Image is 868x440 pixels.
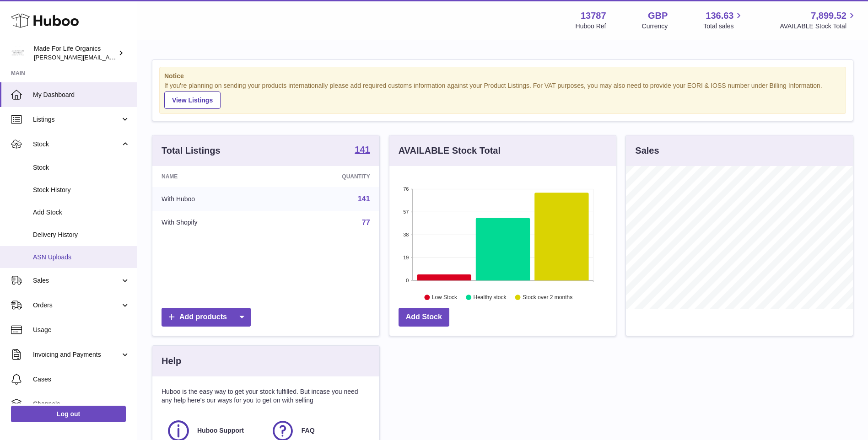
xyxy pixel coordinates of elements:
a: 136.63 Total sales [703,10,744,31]
img: geoff.winwood@madeforlifeorganics.com [11,46,25,60]
th: Name [152,166,275,187]
a: Add products [162,308,251,327]
span: Usage [33,326,130,334]
div: Currency [642,22,668,31]
span: Invoicing and Payments [33,350,120,359]
p: Huboo is the easy way to get your stock fulfilled. But incase you need any help here's our ways f... [162,387,370,405]
text: Stock over 2 months [523,294,572,300]
div: If you're planning on sending your products internationally please add required customs informati... [164,81,841,109]
text: 19 [403,255,409,260]
strong: GBP [648,10,668,22]
td: With Huboo [152,187,275,211]
a: View Listings [164,91,221,109]
span: Channels [33,400,130,408]
h3: Help [162,355,181,367]
strong: 141 [355,145,370,154]
text: Healthy stock [473,294,507,300]
span: 136.63 [706,10,733,22]
text: 38 [403,232,409,237]
span: Stock History [33,186,130,194]
h3: Total Listings [162,145,221,157]
a: 141 [358,195,370,203]
strong: 13787 [581,10,606,22]
span: Listings [33,115,120,124]
span: Total sales [703,22,744,31]
th: Quantity [275,166,379,187]
span: Sales [33,276,120,285]
span: Delivery History [33,231,130,239]
span: [PERSON_NAME][EMAIL_ADDRESS][PERSON_NAME][DOMAIN_NAME] [34,54,232,61]
a: Add Stock [399,308,449,327]
a: 141 [355,145,370,156]
a: 77 [362,219,370,226]
a: Log out [11,406,126,422]
text: 57 [403,209,409,215]
span: Stock [33,140,120,149]
span: Orders [33,301,120,310]
text: Low Stock [432,294,458,300]
span: My Dashboard [33,91,130,99]
span: FAQ [302,426,315,435]
h3: Sales [635,145,659,157]
text: 76 [403,186,409,192]
a: 7,899.52 AVAILABLE Stock Total [780,10,857,31]
span: AVAILABLE Stock Total [780,22,857,31]
div: Huboo Ref [576,22,606,31]
span: ASN Uploads [33,253,130,262]
div: Made For Life Organics [34,44,116,62]
text: 0 [406,278,409,283]
span: Add Stock [33,208,130,217]
h3: AVAILABLE Stock Total [399,145,501,157]
strong: Notice [164,72,841,80]
span: Stock [33,163,130,172]
span: 7,899.52 [811,10,846,22]
td: With Shopify [152,211,275,235]
span: Huboo Support [197,426,244,435]
span: Cases [33,375,130,384]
